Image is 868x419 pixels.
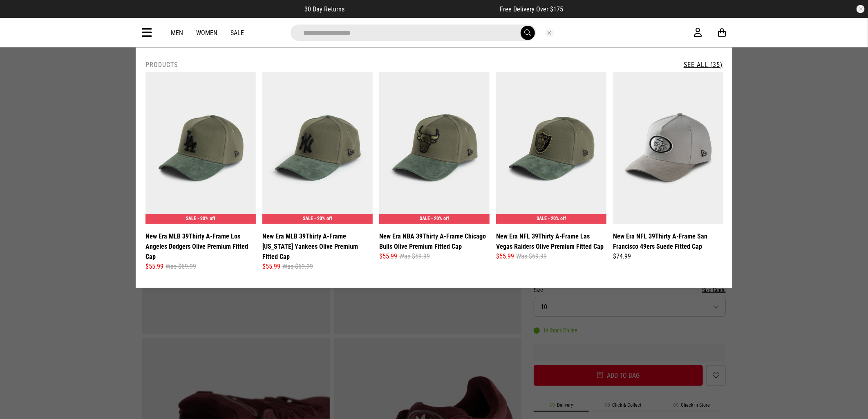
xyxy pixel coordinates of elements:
[613,252,723,261] div: $74.99
[496,72,606,224] img: New Era Nfl 39thirty A-frame Las Vegas Raiders Olive Premium Fitted Cap in Green
[145,72,256,224] img: New Era Mlb 39thirty A-frame Los Angeles Dodgers Olive Premium Fitted Cap in Green
[197,216,215,221] span: - 20% off
[282,262,313,272] span: Was $69.99
[496,231,606,252] a: New Era NFL 39Thirty A-Frame Las Vegas Raiders Olive Premium Fitted Cap
[305,5,345,13] span: 30 Day Returns
[379,72,490,224] img: New Era Nba 39thirty A-frame Chicago Bulls Olive Premium Fitted Cap in Green
[613,231,723,252] a: New Era NFL 39Thirty A-Frame San Francisco 49ers Suede Fitted Cap
[145,231,256,262] a: New Era MLB 39Thirty A-Frame Los Angeles Dodgers Olive Premium Fitted Cap
[548,216,566,221] span: - 20% off
[230,29,244,37] a: Sale
[314,216,332,221] span: - 20% off
[166,262,196,272] span: Was $69.99
[537,216,547,221] span: SALE
[545,28,554,37] button: Close search
[303,216,313,221] span: SALE
[262,262,280,272] span: $55.99
[186,216,196,221] span: SALE
[196,29,217,37] a: Women
[399,252,430,261] span: Was $69.99
[684,61,723,69] a: See All (35)
[262,231,373,262] a: New Era MLB 39Thirty A-Frame [US_STATE] Yankees Olive Premium Fitted Cap
[613,72,723,224] img: New Era Nfl 39thirty A-frame San Francisco 49ers Suede Fitted Cap in Grey
[145,61,178,69] h2: Products
[379,252,397,261] span: $55.99
[420,216,430,221] span: SALE
[262,72,373,224] img: New Era Mlb 39thirty A-frame New York Yankees Olive Premium Fitted Cap in Green
[516,252,547,261] span: Was $69.99
[431,216,449,221] span: - 20% off
[171,29,183,37] a: Men
[496,252,514,261] span: $55.99
[361,5,484,13] iframe: Customer reviews powered by Trustpilot
[500,5,564,13] span: Free Delivery Over $175
[379,231,490,252] a: New Era NBA 39Thirty A-Frame Chicago Bulls Olive Premium Fitted Cap
[145,262,163,272] span: $55.99
[7,3,31,28] button: Open LiveChat chat widget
